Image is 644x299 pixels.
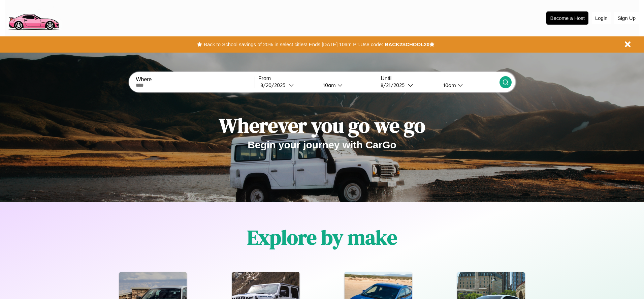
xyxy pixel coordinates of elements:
button: 10am [318,82,377,89]
button: Back to School savings of 20% in select cities! Ends [DATE] 10am PT.Use code: [202,40,385,49]
label: From [258,76,377,82]
div: 10am [320,82,337,88]
div: 8 / 21 / 2025 [381,82,408,88]
button: Sign Up [614,12,639,24]
div: 8 / 20 / 2025 [260,82,289,88]
button: 10am [438,82,499,89]
button: 8/20/2025 [258,82,318,89]
label: Until [381,76,499,82]
button: Login [592,12,611,24]
b: BACK2SCHOOL20 [385,41,429,47]
h1: Explore by make [247,223,397,251]
button: Become a Host [546,11,588,25]
label: Where [136,77,254,83]
img: logo [5,3,62,32]
div: 10am [440,82,458,88]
